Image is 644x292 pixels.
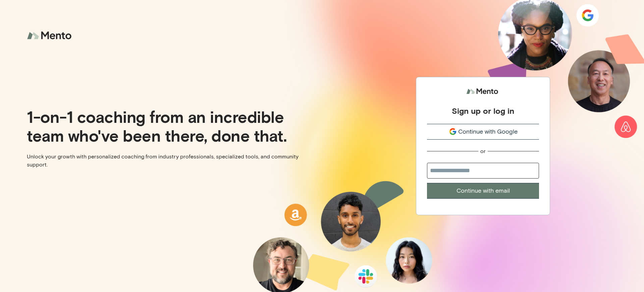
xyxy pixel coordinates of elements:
[458,127,518,136] span: Continue with Google
[452,106,514,116] div: Sign up or log in
[466,85,500,98] img: logo.svg
[27,27,74,45] img: logo
[27,107,317,145] p: 1-on-1 coaching from an incredible team who've been there, done that.
[427,183,539,199] button: Continue with email
[480,148,486,155] div: or
[27,153,317,169] p: Unlock your growth with personalized coaching from industry professionals, specialized tools, and...
[427,124,539,140] button: Continue with Google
